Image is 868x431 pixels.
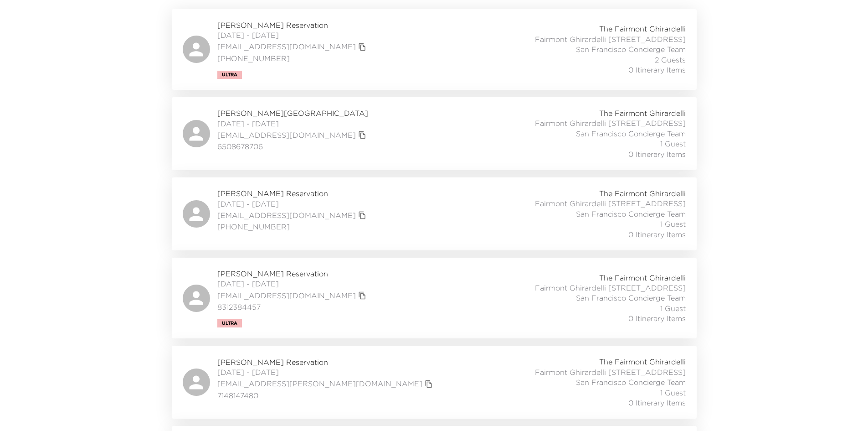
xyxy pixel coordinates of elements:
span: [PERSON_NAME][GEOGRAPHIC_DATA] [217,108,369,118]
span: [DATE] - [DATE] [217,279,369,289]
span: San Francisco Concierge Team [576,129,686,139]
button: copy primary member email [356,41,369,53]
span: San Francisco Concierge Team [576,209,686,219]
span: 0 Itinerary Items [628,313,686,323]
span: [DATE] - [DATE] [217,119,369,129]
span: 0 Itinerary Items [628,149,686,159]
span: [PHONE_NUMBER] [217,222,369,232]
span: San Francisco Concierge Team [576,377,686,387]
span: 8312384457 [217,302,369,312]
span: The Fairmont Ghirardelli [599,188,686,198]
a: [PERSON_NAME] Reservation[DATE] - [DATE][EMAIL_ADDRESS][DOMAIN_NAME]copy primary member email[PHO... [172,9,697,90]
a: [EMAIL_ADDRESS][PERSON_NAME][DOMAIN_NAME] [217,379,422,389]
span: 0 Itinerary Items [628,398,686,408]
a: [EMAIL_ADDRESS][DOMAIN_NAME] [217,130,356,140]
span: 2 Guests [655,55,686,65]
button: copy primary member email [356,209,369,222]
button: copy primary member email [422,378,435,390]
span: 1 Guest [660,139,686,149]
span: The Fairmont Ghirardelli [599,24,686,34]
a: [EMAIL_ADDRESS][DOMAIN_NAME] [217,42,356,52]
span: The Fairmont Ghirardelli [599,108,686,118]
span: Fairmont Ghirardelli [STREET_ADDRESS] [535,34,686,44]
span: Fairmont Ghirardelli [STREET_ADDRESS] [535,367,686,377]
span: Fairmont Ghirardelli [STREET_ADDRESS] [535,118,686,128]
span: The Fairmont Ghirardelli [599,357,686,367]
a: [PERSON_NAME] Reservation[DATE] - [DATE][EMAIL_ADDRESS][PERSON_NAME][DOMAIN_NAME]copy primary mem... [172,346,697,419]
span: Ultra [222,72,237,78]
span: [PHONE_NUMBER] [217,53,369,63]
button: copy primary member email [356,289,369,302]
span: 1 Guest [660,219,686,229]
span: [PERSON_NAME] Reservation [217,357,435,367]
span: Fairmont Ghirardelli [STREET_ADDRESS] [535,198,686,208]
span: 7148147480 [217,390,435,400]
a: [PERSON_NAME] Reservation[DATE] - [DATE][EMAIL_ADDRESS][DOMAIN_NAME]copy primary member email[PHO... [172,177,697,250]
span: [DATE] - [DATE] [217,199,369,209]
span: San Francisco Concierge Team [576,44,686,54]
span: [PERSON_NAME] Reservation [217,269,369,279]
span: [DATE] - [DATE] [217,30,369,40]
a: [PERSON_NAME][GEOGRAPHIC_DATA][DATE] - [DATE][EMAIL_ADDRESS][DOMAIN_NAME]copy primary member emai... [172,97,697,170]
span: 6508678706 [217,141,369,151]
button: copy primary member email [356,129,369,141]
span: Fairmont Ghirardelli [STREET_ADDRESS] [535,283,686,293]
a: [PERSON_NAME] Reservation[DATE] - [DATE][EMAIL_ADDRESS][DOMAIN_NAME]copy primary member email8312... [172,258,697,338]
span: 1 Guest [660,303,686,313]
span: 1 Guest [660,388,686,398]
span: 0 Itinerary Items [628,229,686,239]
span: [DATE] - [DATE] [217,367,435,377]
span: [PERSON_NAME] Reservation [217,188,369,198]
a: [EMAIL_ADDRESS][DOMAIN_NAME] [217,291,356,301]
span: 0 Itinerary Items [628,65,686,75]
span: [PERSON_NAME] Reservation [217,20,369,30]
a: [EMAIL_ADDRESS][DOMAIN_NAME] [217,210,356,220]
span: San Francisco Concierge Team [576,293,686,303]
span: The Fairmont Ghirardelli [599,273,686,283]
span: Ultra [222,321,237,326]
